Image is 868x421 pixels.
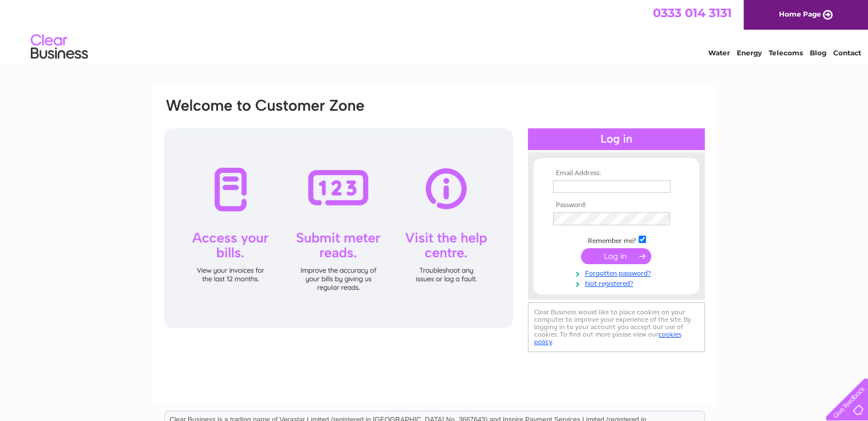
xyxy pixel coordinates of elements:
[528,302,705,352] div: Clear Business would like to place cookies on your computer to improve your experience of the sit...
[581,248,651,264] input: Submit
[165,6,704,55] div: Clear Business is a trading name of Verastar Limited (registered in [GEOGRAPHIC_DATA] No. 3667643...
[30,30,88,64] img: logo.png
[769,48,803,57] a: Telecoms
[833,48,861,57] a: Contact
[534,330,681,346] a: cookies policy
[653,6,732,20] a: 0333 014 3131
[708,48,730,57] a: Water
[737,48,762,57] a: Energy
[553,277,683,288] a: Not registered?
[550,169,683,177] th: Email Address:
[550,201,683,209] th: Password:
[550,234,683,245] td: Remember me?
[553,267,683,278] a: Forgotten password?
[810,48,826,57] a: Blog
